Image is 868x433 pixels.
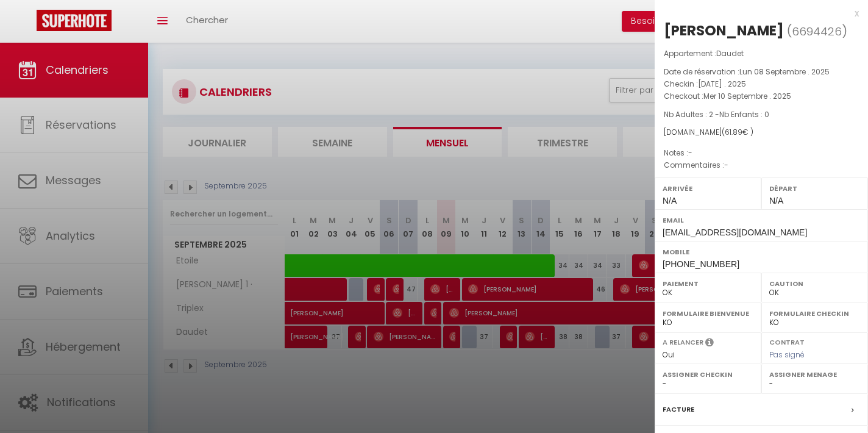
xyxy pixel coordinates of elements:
[724,160,728,170] span: -
[10,5,46,41] button: Ouvrir le widget de chat LiveChat
[769,196,783,206] span: N/A
[716,48,744,59] span: Daudet
[664,127,859,138] div: [DOMAIN_NAME]
[769,337,805,345] label: Contrat
[663,368,753,381] label: Assigner Checkin
[663,227,807,237] span: [EMAIL_ADDRESS][DOMAIN_NAME]
[664,109,769,120] span: Nb Adultes : 2 -
[664,21,784,40] div: [PERSON_NAME]
[698,79,746,89] span: [DATE] . 2025
[664,48,859,60] p: Appartement :
[769,277,860,290] label: Caution
[719,109,769,120] span: Nb Enfants : 0
[663,337,703,348] label: A relancer
[663,403,694,416] label: Facture
[664,159,859,171] p: Commentaires :
[787,23,847,40] span: ( )
[664,147,859,159] p: Notes :
[703,91,791,101] span: Mer 10 Septembre . 2025
[663,196,677,206] span: N/A
[663,259,739,269] span: [PHONE_NUMBER]
[663,307,753,320] label: Formulaire Bienvenue
[769,349,805,360] span: Pas signé
[664,90,859,102] p: Checkout :
[705,337,714,351] i: Sélectionner OUI si vous souhaiter envoyer les séquences de messages post-checkout
[655,6,859,21] div: x
[663,182,753,195] label: Arrivée
[663,246,860,258] label: Mobile
[725,127,742,137] span: 61.89
[664,78,859,90] p: Checkin :
[769,368,860,381] label: Assigner Menage
[664,66,859,78] p: Date de réservation :
[792,24,842,39] span: 6694426
[663,214,860,226] label: Email
[769,182,860,195] label: Départ
[739,66,830,77] span: Lun 08 Septembre . 2025
[663,277,753,290] label: Paiement
[688,148,692,158] span: -
[722,127,753,137] span: ( € )
[769,307,860,320] label: Formulaire Checkin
